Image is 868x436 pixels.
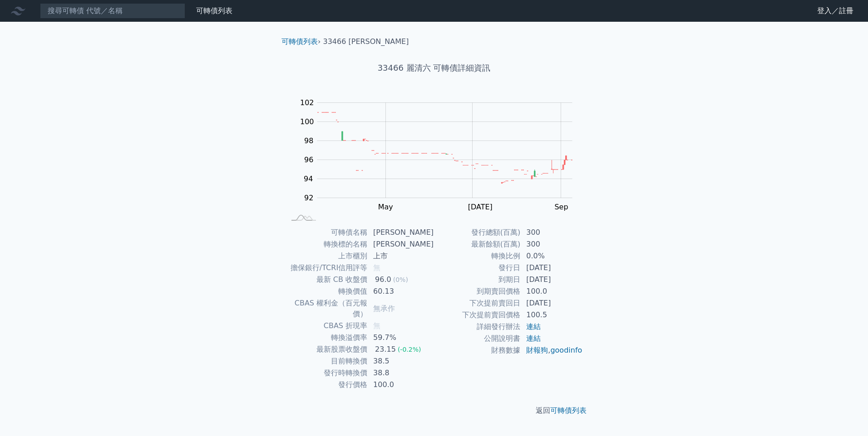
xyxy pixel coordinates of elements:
[304,174,313,183] tspan: 94
[526,346,548,354] a: 財報狗
[285,332,368,344] td: 轉換溢價率
[285,262,368,274] td: 擔保銀行/TCRI信用評等
[300,98,314,107] tspan: 102
[526,322,541,331] a: 連結
[434,238,521,250] td: 最新餘額(百萬)
[521,297,583,309] td: [DATE]
[521,309,583,321] td: 100.5
[317,112,572,183] g: Series
[810,4,861,18] a: 登入／註冊
[368,367,434,379] td: 38.8
[274,405,594,416] p: 返回
[434,227,521,238] td: 發行總額(百萬)
[434,274,521,286] td: 到期日
[393,276,408,283] span: (0%)
[554,203,568,211] tspan: Sep
[285,355,368,367] td: 目前轉換價
[368,355,434,367] td: 38.5
[285,344,368,355] td: 最新股票收盤價
[304,194,313,202] tspan: 92
[434,250,521,262] td: 轉換比例
[274,62,594,74] h1: 33466 麗清六 可轉債詳細資訊
[300,117,314,126] tspan: 100
[434,333,521,344] td: 公開說明書
[521,286,583,297] td: 100.0
[434,297,521,309] td: 下次提前賣回日
[285,379,368,391] td: 發行價格
[368,379,434,391] td: 100.0
[368,286,434,297] td: 60.13
[521,274,583,286] td: [DATE]
[368,238,434,250] td: [PERSON_NAME]
[378,203,393,211] tspan: May
[304,136,313,145] tspan: 98
[373,321,380,330] span: 無
[550,346,582,354] a: goodinfo
[521,227,583,238] td: 300
[521,238,583,250] td: 300
[323,36,409,47] li: 33466 [PERSON_NAME]
[373,304,395,313] span: 無承作
[434,262,521,274] td: 發行日
[296,98,586,211] g: Chart
[521,344,583,356] td: ,
[434,344,521,356] td: 財務數據
[304,155,313,164] tspan: 96
[526,334,541,343] a: 連結
[281,36,321,47] li: ›
[550,406,587,415] a: 可轉債列表
[434,309,521,321] td: 下次提前賣回價格
[521,262,583,274] td: [DATE]
[281,37,318,46] a: 可轉債列表
[368,227,434,238] td: [PERSON_NAME]
[285,320,368,332] td: CBAS 折現率
[373,263,380,272] span: 無
[373,344,398,355] div: 23.15
[285,286,368,297] td: 轉換價值
[285,250,368,262] td: 上市櫃別
[434,286,521,297] td: 到期賣回價格
[368,332,434,344] td: 59.7%
[521,250,583,262] td: 0.0%
[40,3,185,19] input: 搜尋可轉債 代號／名稱
[373,274,393,285] div: 96.0
[468,203,493,211] tspan: [DATE]
[196,6,232,15] a: 可轉債列表
[368,250,434,262] td: 上市
[434,321,521,333] td: 詳細發行辦法
[285,297,368,320] td: CBAS 權利金（百元報價）
[398,346,421,353] span: (-0.2%)
[285,238,368,250] td: 轉換標的名稱
[285,227,368,238] td: 可轉債名稱
[285,274,368,286] td: 最新 CB 收盤價
[285,367,368,379] td: 發行時轉換價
